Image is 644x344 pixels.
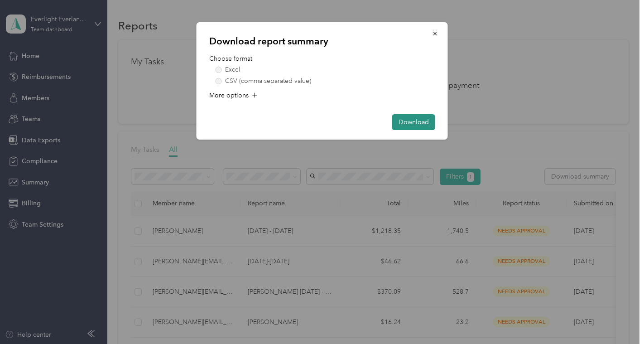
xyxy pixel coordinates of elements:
label: CSV (comma separated value) [216,78,435,84]
span: More options [209,91,249,100]
button: Download [392,114,435,130]
p: Choose format [209,54,435,63]
iframe: Everlance-gr Chat Button Frame [593,293,644,344]
p: Download report summary [209,35,435,48]
label: Excel [216,67,435,73]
